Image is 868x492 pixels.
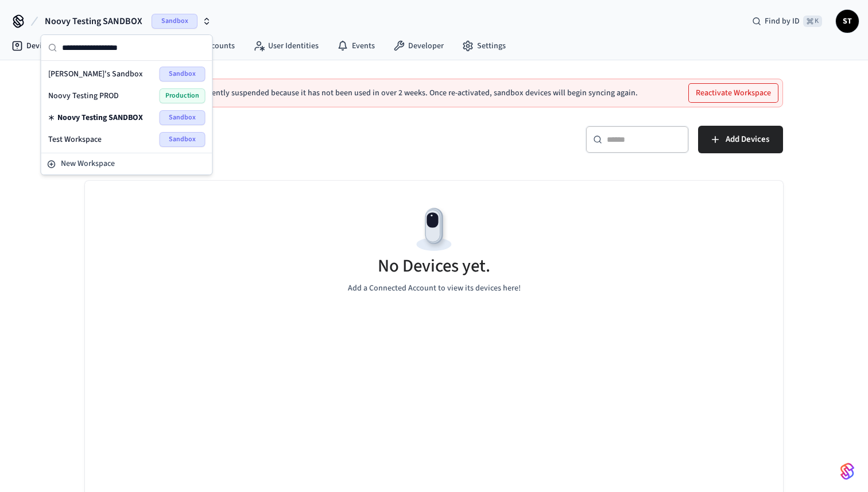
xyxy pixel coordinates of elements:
[2,36,62,56] a: Devices
[85,126,427,149] h5: Devices
[328,36,384,56] a: Events
[45,14,142,28] span: Noovy Testing SANDBOX
[48,68,143,80] span: [PERSON_NAME]'s Sandbox
[160,110,206,125] span: Sandbox
[765,16,800,27] span: Find by ID
[42,154,211,173] button: New Workspace
[160,88,206,103] span: Production
[160,132,206,147] span: Sandbox
[698,126,783,153] button: Add Devices
[743,11,831,32] div: Find by ID⌘ K
[160,67,206,82] span: Sandbox
[48,134,102,145] span: Test Workspace
[61,158,115,170] span: New Workspace
[48,90,119,102] span: Noovy Testing PROD
[453,36,515,56] a: Settings
[348,282,521,295] p: Add a Connected Account to view its devices here!
[408,204,460,255] img: Devices Empty State
[152,14,197,29] span: Sandbox
[840,462,854,481] img: SeamLogoGradient.69752ec5.svg
[726,132,769,147] span: Add Devices
[41,61,212,153] div: Suggestions
[384,36,453,56] a: Developer
[803,16,822,27] span: ⌘ K
[689,84,778,102] button: Reactivate Workspace
[836,10,859,33] button: ST
[244,36,328,56] a: User Identities
[378,254,490,278] h5: No Devices yet.
[57,112,143,123] span: Noovy Testing SANDBOX
[837,11,858,32] span: ST
[104,88,638,98] p: This sandbox workspace is currently suspended because it has not been used in over 2 weeks. Once ...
